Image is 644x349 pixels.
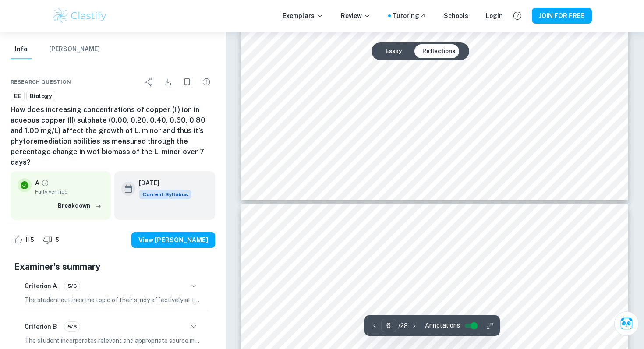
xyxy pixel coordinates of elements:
div: Like [11,233,39,247]
span: Annotations [425,321,460,330]
div: Dislike [41,233,64,247]
p: The student outlines the topic of their study effectively at the beginning of the essay, presenti... [25,295,201,305]
span: 115 [20,236,39,244]
a: Schools [444,11,468,21]
p: Review [341,11,371,21]
img: Clastify logo [52,7,108,25]
div: Bookmark [178,73,196,91]
button: [PERSON_NAME] [49,40,100,59]
button: Ask Clai [614,311,639,336]
span: 5/6 [64,323,80,331]
span: 5 [50,236,64,244]
a: Grade fully verified [41,179,49,187]
button: Info [11,40,32,59]
div: Download [159,73,177,91]
button: Reflections [415,44,462,58]
a: Tutoring [393,11,426,21]
button: JOIN FOR FREE [532,8,592,24]
div: Report issue [198,73,215,91]
span: Fully verified [35,188,104,196]
h6: Criterion A [25,281,57,291]
p: A [35,178,39,188]
span: Current Syllabus [139,190,191,199]
a: Biology [26,91,55,102]
span: 5/6 [64,282,80,290]
p: / 28 [398,321,408,331]
span: EE [11,92,24,101]
span: Biology [27,92,55,101]
p: The student incorporates relevant and appropriate source material throughout the essay, effective... [25,336,201,345]
p: Exemplars [283,11,323,21]
button: View [PERSON_NAME] [131,232,215,248]
h6: [DATE] [139,178,184,188]
h6: How does increasing concentrations of copper (II) ion in aqueous copper (II) sulphate (0.00, 0.20... [11,105,215,168]
h5: Examiner's summary [14,260,212,273]
button: Breakdown [56,199,104,212]
h6: Criterion B [25,322,57,331]
div: Share [140,73,157,91]
div: This exemplar is based on the current syllabus. Feel free to refer to it for inspiration/ideas wh... [139,190,191,199]
a: Login [486,11,503,21]
span: Research question [11,78,71,86]
a: EE [11,91,25,102]
button: Help and Feedback [510,8,525,23]
button: Essay [379,44,409,58]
